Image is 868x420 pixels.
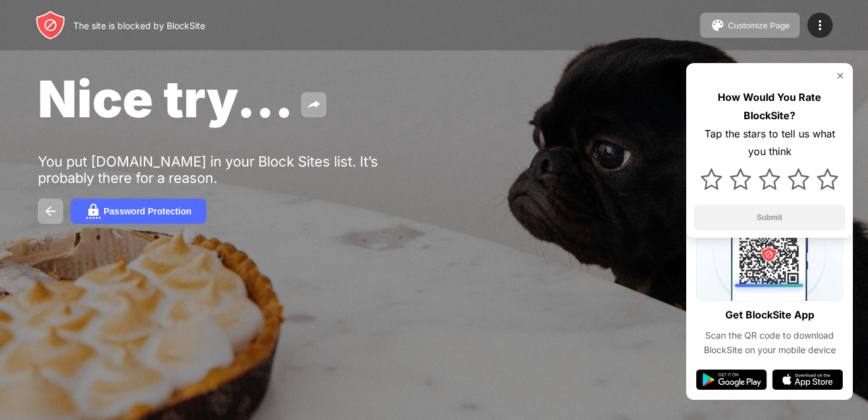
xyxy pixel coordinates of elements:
button: Submit [694,205,845,230]
img: pallet.svg [710,18,725,33]
div: Tap the stars to tell us what you think [694,125,845,161]
img: back.svg [43,204,58,219]
img: google-play.svg [696,370,767,390]
img: star.svg [701,168,722,190]
img: star.svg [759,168,780,190]
img: menu-icon.svg [812,18,828,33]
div: Password Protection [104,206,191,216]
div: Scan the QR code to download BlockSite on your mobile device [696,329,843,357]
img: share.svg [306,97,321,112]
div: The site is blocked by BlockSite [73,20,205,31]
div: You put [DOMAIN_NAME] in your Block Sites list. It’s probably there for a reason. [38,153,428,186]
img: star.svg [788,168,809,190]
img: star.svg [817,168,838,190]
img: header-logo.svg [35,10,66,40]
div: Get BlockSite App [725,306,814,324]
button: Customize Page [700,13,800,38]
img: app-store.svg [772,370,843,390]
img: star.svg [730,168,751,190]
img: rate-us-close.svg [835,71,845,81]
img: password.svg [86,204,101,219]
div: How Would You Rate BlockSite? [694,88,845,125]
div: Customize Page [728,21,790,30]
button: Password Protection [71,199,206,224]
span: Nice try... [38,68,294,129]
